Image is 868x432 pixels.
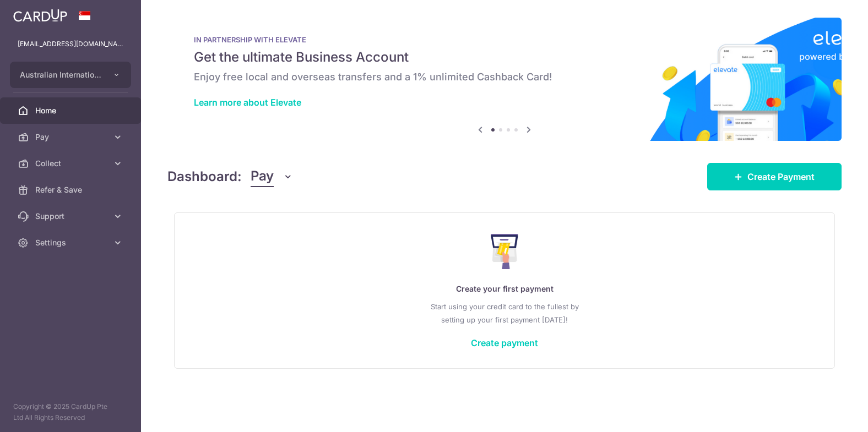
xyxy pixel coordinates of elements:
[491,234,519,269] img: Make Payment
[35,132,108,143] span: Pay
[251,166,274,187] span: Pay
[35,184,108,195] span: Refer & Save
[194,35,815,44] p: IN PARTNERSHIP WITH ELEVATE
[35,158,108,169] span: Collect
[167,18,842,141] img: Renovation banner
[13,9,67,22] img: CardUp
[35,237,108,248] span: Settings
[35,211,108,222] span: Support
[194,97,301,108] a: Learn more about Elevate
[197,300,812,326] p: Start using your credit card to the fullest by setting up your first payment [DATE]!
[197,282,812,296] p: Create your first payment
[251,166,293,187] button: Pay
[18,39,123,50] p: [EMAIL_ADDRESS][DOMAIN_NAME]
[194,70,815,84] h6: Enjoy free local and overseas transfers and a 1% unlimited Cashback Card!
[35,105,108,116] span: Home
[471,337,538,348] a: Create payment
[20,69,101,80] span: Australian International School Pte Ltd
[167,167,242,187] h4: Dashboard:
[10,62,131,88] button: Australian International School Pte Ltd
[194,48,815,66] h5: Get the ultimate Business Account
[747,170,815,183] span: Create Payment
[707,163,842,190] a: Create Payment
